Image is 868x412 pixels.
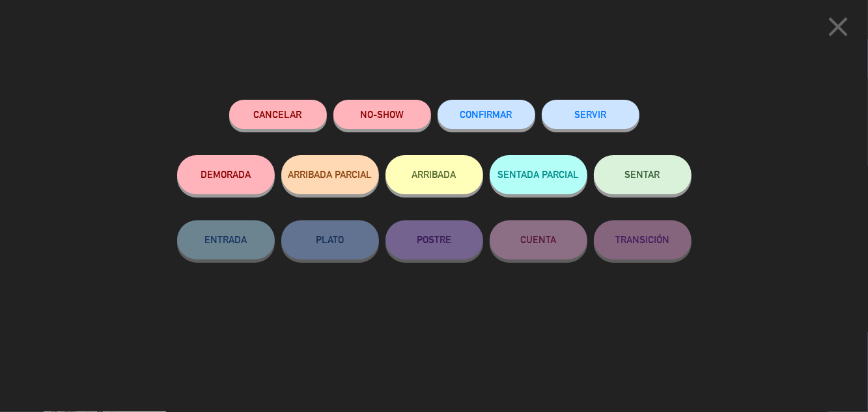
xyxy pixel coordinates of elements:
[385,155,483,194] button: ARRIBADA
[460,109,512,120] span: CONFIRMAR
[333,100,431,129] button: NO-SHOW
[288,169,372,180] span: ARRIBADA PARCIAL
[281,220,379,259] button: PLATO
[229,100,327,129] button: Cancelar
[542,100,639,129] button: SERVIR
[818,10,858,48] button: close
[625,169,660,180] span: SENTAR
[490,155,587,194] button: SENTADA PARCIAL
[177,155,275,194] button: DEMORADA
[281,155,379,194] button: ARRIBADA PARCIAL
[490,220,587,259] button: CUENTA
[177,220,275,259] button: ENTRADA
[385,220,483,259] button: POSTRE
[438,100,535,129] button: CONFIRMAR
[594,220,692,259] button: TRANSICIÓN
[822,10,854,43] i: close
[594,155,692,194] button: SENTAR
